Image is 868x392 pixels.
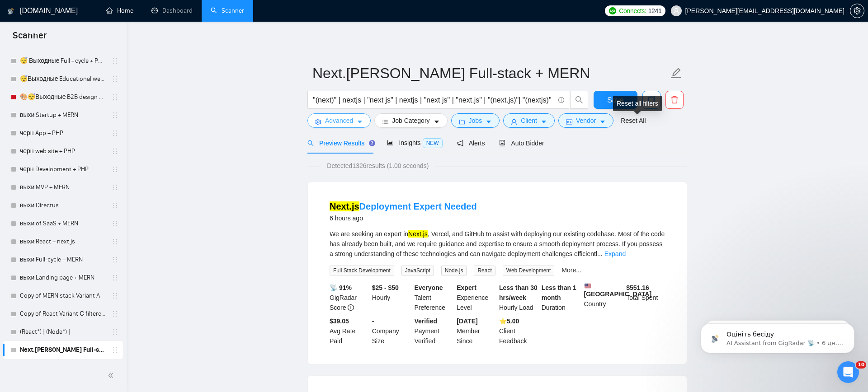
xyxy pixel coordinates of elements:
img: Profile image for Nazar [97,14,115,33]
a: черн Development + PHP [20,160,106,178]
span: delete [666,96,683,104]
span: search [307,140,314,146]
span: JavaScript [401,266,434,275]
p: Чем мы можем помочь? [18,79,163,110]
span: Jobs [469,116,482,126]
div: Avg Rate Paid [328,316,370,346]
span: Alerts [457,140,485,147]
button: setting [850,4,864,18]
span: holder [111,166,118,173]
a: Next.jsDeployment Expert Needed [330,201,477,211]
div: 🔠 GigRadar Search Syntax: Query Operators for Optimized Job Searches [19,277,151,296]
b: $39.05 [330,317,349,325]
button: Поиск по статьям [13,226,168,244]
div: Отправить сообщениеОбычно мы отвечаем в течение менее минуты [9,173,172,217]
span: Auto Bidder [499,140,544,147]
span: holder [111,130,118,137]
div: Talent Preference [413,283,455,313]
input: Scanner name... [312,62,669,84]
a: 😴 Выходные Full - cycle + PHP [20,52,106,70]
div: ✅ How To: Connect your agency to [DOMAIN_NAME] [19,251,151,270]
div: Tooltip anchor [368,139,376,147]
div: Dima [40,152,57,161]
span: Advanced [325,116,353,126]
div: 🔠 GigRadar Search Syntax: Query Operators for Optimized Job Searches [13,274,168,300]
span: Чат [62,304,74,311]
span: holder [111,310,118,317]
span: Client [521,116,537,126]
span: caret-down [599,118,606,125]
span: holder [111,274,118,281]
b: $25 - $50 [372,284,399,291]
a: dashboardDashboard [151,7,193,14]
span: search [571,96,588,104]
span: Insights [387,139,442,146]
a: черн App + PHP [20,124,106,142]
button: userClientcaret-down [503,113,555,128]
span: caret-down [434,118,440,125]
span: Preview Results [307,140,373,147]
span: edit [670,67,682,79]
span: robot [499,140,505,146]
a: выхи of SaaS + MERN [20,215,106,233]
div: Reset all filters [613,96,662,111]
div: Client Feedback [497,316,540,346]
a: Expand [604,250,626,257]
img: Profile image for Viktor [114,14,132,33]
span: notification [457,140,463,146]
span: 1241 [648,6,662,16]
div: • 22 ч назад [59,152,98,161]
div: Profile image for DimaБудь ласка :) В разі чого завжди звертайтесь за потреби 🙌Dima•22 ч назад [9,135,171,168]
span: user [511,118,517,125]
button: Помощь [136,282,181,318]
span: holder [111,75,118,83]
b: Everyone [415,284,443,291]
span: Connects: [619,6,646,16]
button: search [570,91,588,109]
span: user [673,8,679,14]
span: holder [111,184,118,191]
b: $ 551.16 [626,284,649,291]
iframe: Intercom notifications сообщение [687,304,868,368]
a: выхи Full-cycle + MERN [20,251,106,269]
button: delete [665,91,684,109]
div: Недавние сообщенияProfile image for DimaБудь ласка :) В разі чого завжди звертайтесь за потреби 🙌... [9,121,172,169]
div: Total Spent [624,283,667,313]
div: Отправить сообщение [19,181,151,191]
a: Next.[PERSON_NAME] Full-stack + MERN [20,341,106,359]
a: More... [561,266,581,274]
div: Hourly Load [497,283,540,313]
div: Обычно мы отвечаем в течение менее минуты [19,191,151,210]
a: выхи Startup + MERN [20,106,106,124]
span: React [474,266,495,275]
div: Experience Level [455,283,497,313]
div: ✅ How To: Connect your agency to [DOMAIN_NAME] [13,247,168,274]
button: barsJob Categorycaret-down [374,113,447,128]
span: info-circle [348,304,354,311]
div: Country [582,283,625,313]
b: Less than 30 hrs/week [499,284,538,301]
a: searchScanner [211,7,244,14]
span: holder [111,57,118,65]
button: Запрос [90,282,136,318]
input: Search Freelance Jobs... [313,94,554,106]
div: Закрыть [156,14,172,31]
span: holder [111,93,118,101]
span: holder [111,256,118,263]
img: upwork-logo.png [609,7,616,14]
span: double-left [108,371,117,380]
div: Недавние сообщения [19,129,162,139]
a: выхи MVP + MERN [20,178,106,196]
span: Vendor [576,116,596,126]
span: Web Development [503,266,555,275]
mark: Next.js [330,201,359,211]
span: caret-down [357,118,363,125]
div: We are seeking an expert in , Vercel, and GitHub to assist with deploying our existing codebase. ... [330,229,665,259]
div: GigRadar Score [328,283,370,313]
span: setting [850,7,864,14]
a: 😴Выходные Educational website design [20,70,106,88]
img: Profile image for Dima [19,143,37,161]
span: holder [111,238,118,245]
